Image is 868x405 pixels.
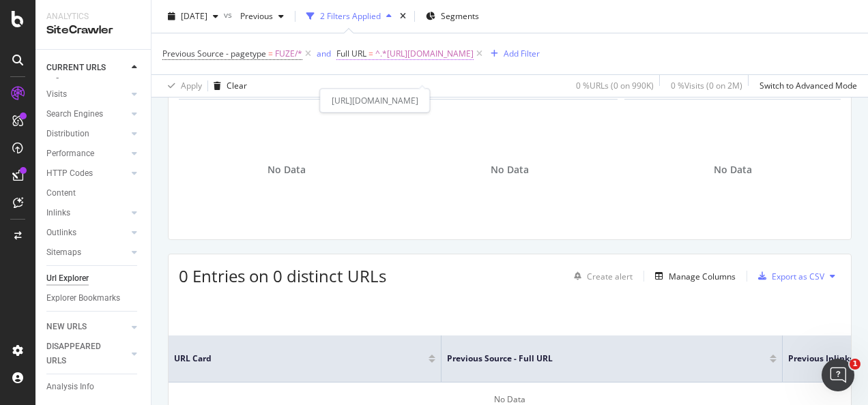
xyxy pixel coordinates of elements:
[46,380,141,394] a: Analysis Info
[576,80,654,91] div: 0 % URLs ( 0 on 990K )
[850,359,860,370] span: 1
[46,320,128,334] a: NEW URLS
[46,147,94,161] div: Performance
[368,48,373,59] span: =
[336,48,366,59] span: Full URL
[275,44,302,63] span: FUZE/*
[753,265,824,287] button: Export as CSV
[46,107,103,121] div: Search Engines
[46,166,93,181] div: HTTP Codes
[46,61,128,75] a: CURRENT URLS
[671,80,742,91] div: 0 % Visits ( 0 on 2M )
[46,61,106,75] div: CURRENT URLS
[46,147,128,161] a: Performance
[822,359,854,391] iframe: Intercom live chat
[181,80,202,91] div: Apply
[485,46,540,62] button: Add Filter
[714,163,752,177] span: No Data
[46,166,128,181] a: HTTP Codes
[759,80,857,91] div: Switch to Advanced Mode
[46,11,140,22] div: Analytics
[224,9,235,20] span: vs
[754,75,857,97] button: Switch to Advanced Mode
[772,271,824,282] div: Export as CSV
[46,340,128,368] a: DISAPPEARED URLS
[420,5,484,27] button: Segments
[46,245,81,260] div: Sitemaps
[504,48,540,59] div: Add Filter
[650,268,736,284] button: Manage Columns
[162,75,202,97] button: Apply
[669,271,736,282] div: Manage Columns
[46,226,76,240] div: Outlinks
[162,5,224,27] button: [DATE]
[46,291,120,305] div: Explorer Bookmarks
[46,107,128,121] a: Search Engines
[46,127,89,141] div: Distribution
[46,291,141,305] a: Explorer Bookmarks
[46,186,76,200] div: Content
[320,10,381,22] div: 2 Filters Applied
[235,5,289,27] button: Previous
[317,48,331,59] div: and
[267,163,306,177] span: No Data
[375,44,474,63] span: ^.*[URL][DOMAIN_NAME]
[46,340,115,368] div: DISAPPEARED URLS
[320,89,430,112] div: [URL][DOMAIN_NAME]
[179,265,386,287] span: 0 Entries on 0 distinct URLs
[46,127,128,141] a: Distribution
[46,271,89,286] div: Url Explorer
[227,80,247,91] div: Clear
[397,10,409,23] div: times
[235,10,273,22] span: Previous
[46,380,94,394] div: Analysis Info
[301,5,397,27] button: 2 Filters Applied
[491,163,529,177] span: No Data
[268,48,273,59] span: =
[568,265,633,287] button: Create alert
[46,206,70,220] div: Inlinks
[46,87,128,102] a: Visits
[317,47,331,60] button: and
[208,75,247,97] button: Clear
[174,352,425,365] span: URL Card
[46,87,67,102] div: Visits
[46,186,141,200] a: Content
[46,226,128,240] a: Outlinks
[46,245,128,260] a: Sitemaps
[46,22,140,38] div: SiteCrawler
[447,352,749,365] span: Previous Source - Full URL
[46,320,87,334] div: NEW URLS
[46,206,128,220] a: Inlinks
[587,271,633,282] div: Create alert
[46,271,141,286] a: Url Explorer
[162,48,266,59] span: Previous Source - pagetype
[441,10,479,22] span: Segments
[181,10,207,22] span: 2025 Sep. 14th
